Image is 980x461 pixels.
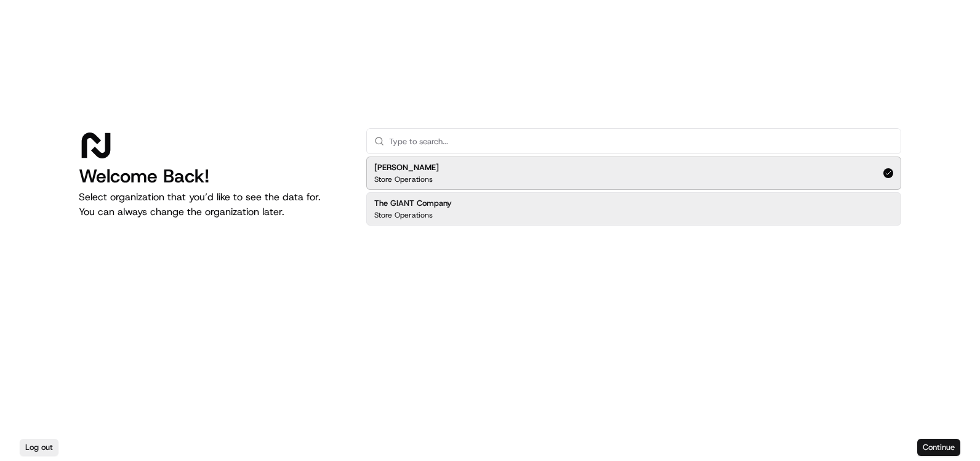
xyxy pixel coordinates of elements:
h1: Welcome Back! [79,165,347,187]
p: Select organization that you’d like to see the data for. You can always change the organization l... [79,190,347,219]
h2: [PERSON_NAME] [374,162,439,173]
div: Suggestions [366,154,901,228]
p: Store Operations [374,210,433,220]
input: Type to search... [389,129,893,153]
button: Log out [20,439,58,456]
h2: The GIANT Company [374,198,452,209]
button: Continue [917,439,960,456]
p: Store Operations [374,174,433,184]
